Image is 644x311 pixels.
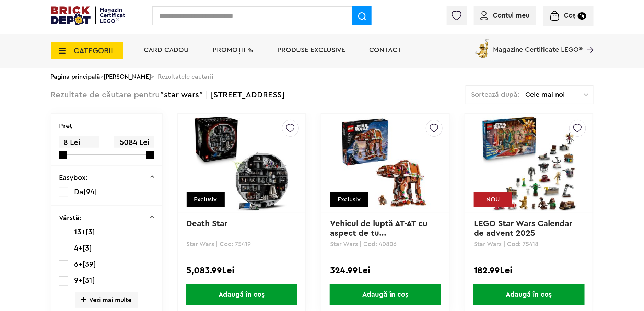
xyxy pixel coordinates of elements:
[74,228,85,236] span: 13+
[83,188,97,196] span: [94]
[473,284,585,305] span: Adaugă în coș
[51,85,285,105] div: "star wars" | [STREET_ADDRESS]
[82,277,95,284] span: [31]
[59,136,99,149] span: 8 Lei
[278,47,346,54] a: Produse exclusive
[85,228,95,236] span: [3]
[187,220,228,228] a: Death Star
[330,192,368,207] div: Exclusiv
[59,174,87,181] p: Easybox:
[337,115,433,211] img: Vehicul de luptă AT-AT cu aspect de turtă dulce
[474,192,512,207] div: NOU
[330,241,440,247] p: Star Wars | Cod: 40806
[474,241,584,247] p: Star Wars | Cod: 75418
[321,284,449,305] a: Adaugă în coș
[493,37,583,53] span: Magazine Certificate LEGO®
[51,91,160,99] span: Rezultate de căutare pentru
[51,68,594,85] div: > > Rezultatele cautarii
[493,12,530,19] span: Contul meu
[187,266,297,275] div: 5,083.99Lei
[330,220,430,238] a: Vehicul de luptă AT-AT cu aspect de tu...
[330,284,441,305] span: Adaugă în coș
[187,192,225,207] div: Exclusiv
[213,47,254,54] a: PROMOȚII %
[186,284,297,305] span: Adaugă în coș
[187,241,297,247] p: Star Wars | Cod: 75419
[75,292,138,308] span: Vezi mai multe
[471,91,520,98] span: Sortează după:
[474,266,584,275] div: 182.99Lei
[330,266,440,275] div: 324.99Lei
[465,284,593,305] a: Adaugă în coș
[583,37,594,44] a: Magazine Certificate LEGO®
[144,47,189,54] a: Card Cadou
[51,73,101,80] a: Pagina principală
[178,284,305,305] a: Adaugă în coș
[82,261,96,268] span: [39]
[59,215,81,221] p: Vârstă:
[74,188,83,196] span: Da
[82,244,92,252] span: [3]
[74,261,82,268] span: 6+
[194,115,290,211] img: Death Star
[370,47,402,54] a: Contact
[74,244,82,252] span: 4+
[74,277,82,284] span: 9+
[104,73,151,80] a: [PERSON_NAME]
[74,47,113,55] span: CATEGORII
[526,91,584,98] span: Cele mai noi
[481,115,577,211] img: LEGO Star Wars Calendar de advent 2025
[59,123,72,129] p: Preţ
[578,12,586,20] small: 14
[564,12,576,19] span: Coș
[114,136,154,149] span: 5084 Lei
[474,220,575,238] a: LEGO Star Wars Calendar de advent 2025
[480,12,530,19] a: Contul meu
